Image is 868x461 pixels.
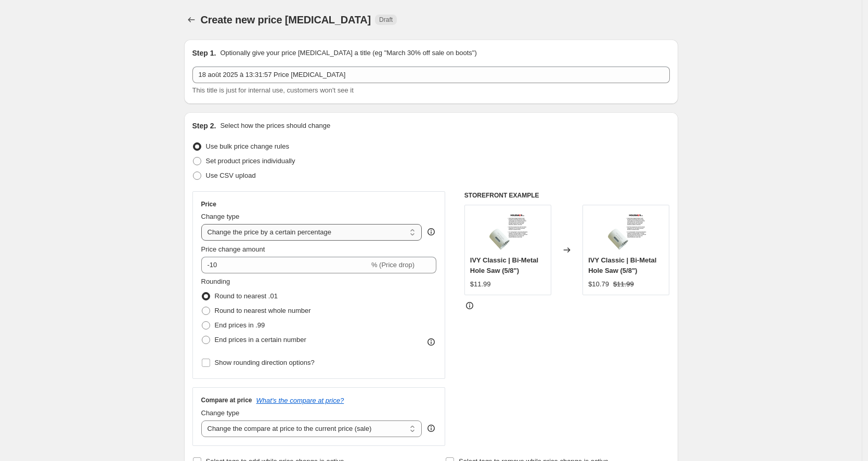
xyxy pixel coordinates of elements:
[464,191,670,200] h6: STOREFRONT EXAMPLE
[220,121,330,131] p: Select how the prices should change
[588,256,656,274] span: IVY Classic | Bi-Metal Hole Saw (5/8")
[201,213,240,220] span: Change type
[192,48,216,58] h2: Step 1.
[192,67,670,83] input: 30% off holiday sale
[215,359,315,366] span: Show rounding direction options?
[201,257,369,273] input: -15
[613,280,634,288] span: $11.99
[220,48,476,58] p: Optionally give your price [MEDICAL_DATA] a title (eg "March 30% off sale on boots")
[201,245,265,253] span: Price change amount
[201,278,230,285] span: Rounding
[426,423,436,433] div: help
[487,210,528,252] img: IVYBM.holesaws_80x.png
[206,157,295,165] span: Set product prices individually
[215,336,306,344] span: End prices in a certain number
[201,200,216,208] h3: Price
[470,280,491,288] span: $11.99
[256,397,344,404] button: What's the compare at price?
[215,307,311,314] span: Round to nearest whole number
[206,172,256,179] span: Use CSV upload
[192,86,354,94] span: This title is just for internal use, customers won't see it
[201,14,371,25] span: Create new price [MEDICAL_DATA]
[192,121,216,131] h2: Step 2.
[588,280,609,288] span: $10.79
[215,292,278,300] span: Round to nearest .01
[470,256,538,274] span: IVY Classic | Bi-Metal Hole Saw (5/8")
[379,16,393,24] span: Draft
[201,396,252,404] h3: Compare at price
[426,227,436,237] div: help
[371,261,414,269] span: % (Price drop)
[215,321,265,329] span: End prices in .99
[206,142,289,150] span: Use bulk price change rules
[605,210,647,252] img: IVYBM.holesaws_80x.png
[184,12,199,27] button: Price change jobs
[201,409,240,417] span: Change type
